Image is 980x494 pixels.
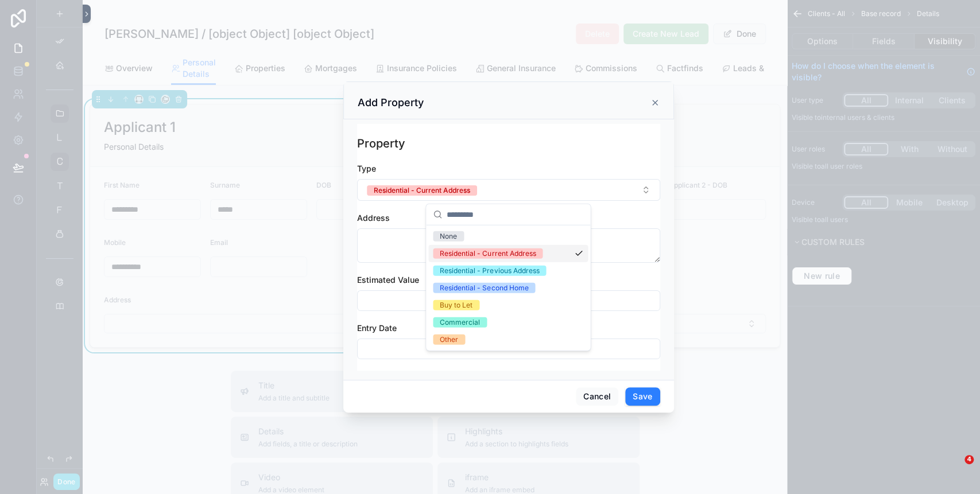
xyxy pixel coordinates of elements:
span: Address [357,213,390,223]
h3: Add Property [358,96,424,110]
div: Other [440,334,458,345]
div: Suggestions [426,225,590,351]
h1: Property [357,135,405,151]
div: Buy to Let [440,300,472,310]
div: Residential - Current Address [440,248,536,259]
button: Cancel [576,387,618,406]
div: None [440,231,457,242]
span: Estimated Value [357,275,419,285]
span: Entry Date [357,323,397,333]
div: Commercial [440,317,480,328]
div: Residential - Previous Address [440,266,539,276]
iframe: Intercom live chat [941,455,969,483]
button: Save [625,387,660,406]
span: Type [357,164,376,173]
div: Residential - Second Home [440,283,528,293]
button: Select Button [357,179,660,201]
div: Residential - Current Address [374,185,470,196]
span: 4 [964,455,974,464]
